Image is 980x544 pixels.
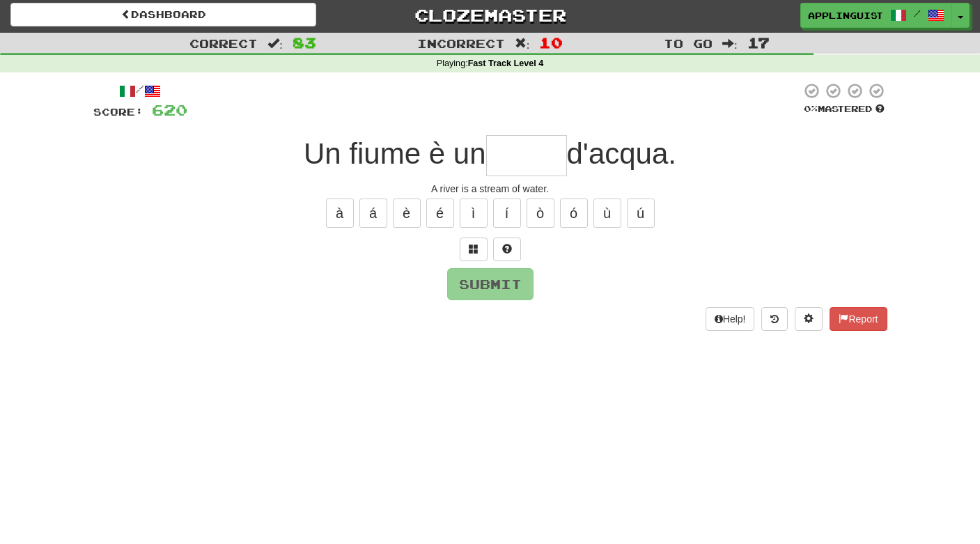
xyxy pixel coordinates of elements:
[189,36,258,50] span: Correct
[527,199,554,228] button: ò
[747,34,770,51] span: 17
[304,137,485,170] span: Un fiume è un
[417,36,505,50] span: Incorrect
[93,106,143,118] span: Score:
[10,3,316,26] a: Dashboard
[560,199,588,228] button: ó
[801,103,887,116] div: Mastered
[152,101,187,118] span: 620
[460,238,488,261] button: Switch sentence to multiple choice alt+p
[426,199,454,228] button: é
[808,9,883,22] span: Applinguist
[800,3,952,28] a: Applinguist /
[493,199,521,228] button: í
[267,38,283,49] span: :
[460,199,488,228] button: ì
[293,34,316,51] span: 83
[515,38,530,49] span: :
[706,307,755,331] button: Help!
[761,307,788,331] button: Round history (alt+y)
[593,199,621,228] button: ù
[627,199,655,228] button: ú
[326,199,354,228] button: à
[830,307,887,331] button: Report
[664,36,713,50] span: To go
[93,82,187,100] div: /
[722,38,738,49] span: :
[493,238,521,261] button: Single letter hint - you only get 1 per sentence and score half the points! alt+h
[359,199,387,228] button: á
[468,59,544,68] strong: Fast Track Level 4
[804,103,818,114] span: 0 %
[914,8,921,18] span: /
[93,182,887,196] div: A river is a stream of water.
[393,199,421,228] button: è
[337,3,643,27] a: Clozemaster
[447,268,534,300] button: Submit
[567,137,676,170] span: d'acqua.
[539,34,563,51] span: 10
